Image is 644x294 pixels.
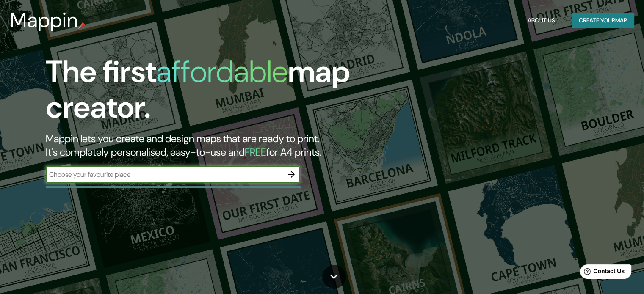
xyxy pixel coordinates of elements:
h2: Mappin lets you create and design maps that are ready to print. It's completely personalised, eas... [46,132,368,159]
h3: Mappin [10,8,78,32]
h1: The first map creator. [46,54,368,132]
img: mappin-pin [78,22,85,29]
iframe: Help widget launcher [569,261,635,285]
button: About Us [524,13,558,28]
h5: FREE [245,146,266,159]
h1: affordable [156,52,288,91]
input: Choose your favourite place [46,170,283,179]
button: Create yourmap [572,13,634,28]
